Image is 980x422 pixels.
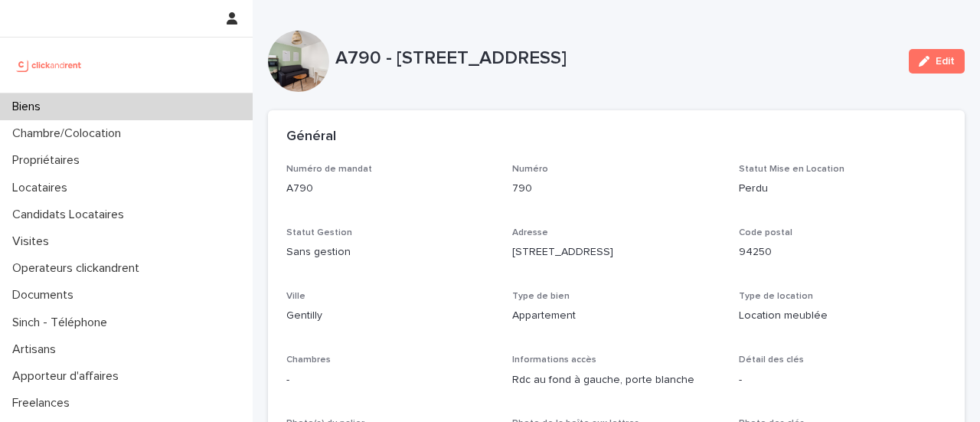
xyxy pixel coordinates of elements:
p: - [286,372,494,388]
span: Statut Gestion [286,228,352,237]
p: Sinch - Téléphone [6,316,119,330]
p: Location meublée [739,308,946,324]
span: Chambres [286,355,331,365]
p: Appartement [512,308,720,324]
p: Operateurs clickandrent [6,261,152,276]
p: 790 [512,181,720,197]
button: Edit [909,49,965,74]
p: Biens [6,100,53,114]
span: Statut Mise en Location [739,165,844,174]
span: Numéro [512,165,548,174]
p: Apporteur d'affaires [6,369,131,384]
p: - [739,372,946,388]
p: Artisans [6,342,68,357]
p: Gentilly [286,308,494,324]
p: A790 [286,181,494,197]
span: Ville [286,292,305,301]
p: Visites [6,234,61,249]
span: Détail des clés [739,355,804,365]
p: Locataires [6,181,80,195]
p: Candidats Locataires [6,208,136,222]
span: Informations accès [512,355,596,365]
p: A790 - [STREET_ADDRESS] [335,47,897,70]
h2: Général [286,129,336,146]
span: Numéro de mandat [286,165,372,174]
p: [STREET_ADDRESS] [512,244,720,260]
p: Rdc au fond à gauche, porte blanche [512,372,720,388]
span: Type de bien [512,292,570,301]
span: Type de location [739,292,813,301]
p: Freelances [6,396,82,411]
span: Adresse [512,228,548,237]
img: UCB0brd3T0yccxBKYDjQ [12,50,87,80]
p: 94250 [739,244,946,260]
span: Edit [936,56,955,67]
p: Documents [6,288,86,303]
span: Code postal [739,228,792,237]
p: Sans gestion [286,244,494,260]
p: Chambre/Colocation [6,126,133,141]
p: Propriétaires [6,153,92,168]
p: Perdu [739,181,946,197]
